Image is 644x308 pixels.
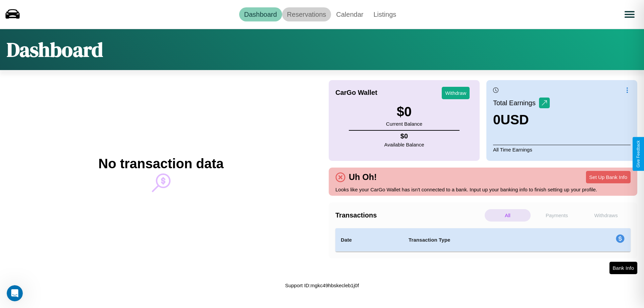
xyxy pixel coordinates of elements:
iframe: Intercom live chat [7,285,23,301]
h2: No transaction data [98,156,223,171]
p: Withdraws [583,209,629,222]
h4: Date [341,236,398,244]
div: Give Feedback [636,140,641,168]
p: Looks like your CarGo Wallet has isn't connected to a bank. Input up your banking info to finish ... [335,185,631,194]
p: Available Balance [384,140,424,149]
h4: $ 0 [384,132,424,140]
p: Current Balance [386,119,422,128]
h4: Uh Oh! [345,172,380,182]
button: Bank Info [609,262,637,274]
a: Calendar [331,7,368,21]
h3: 0 USD [493,112,550,127]
p: Total Earnings [493,97,539,109]
p: All Time Earnings [493,145,631,154]
a: Dashboard [239,7,282,21]
h4: CarGo Wallet [335,89,377,97]
button: Set Up Bank Info [586,171,631,183]
p: Payments [534,209,580,222]
table: simple table [335,228,631,252]
p: Support ID: mgkc49hbskecleb1j0f [285,281,359,290]
a: Listings [368,7,401,21]
h4: Transactions [335,211,483,219]
h3: $ 0 [386,104,422,119]
h1: Dashboard [7,36,103,63]
button: Open menu [620,5,639,24]
button: Withdraw [442,87,470,99]
h4: Transaction Type [409,236,561,244]
a: Reservations [282,7,331,21]
p: All [485,209,531,222]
